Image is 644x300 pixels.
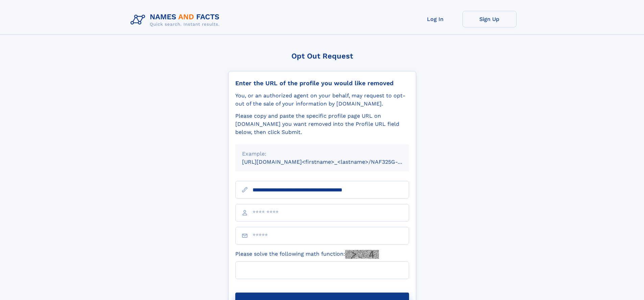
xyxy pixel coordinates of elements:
div: You, or an authorized agent on your behalf, may request to opt-out of the sale of your informatio... [235,92,409,108]
small: [URL][DOMAIN_NAME]<firstname>_<lastname>/NAF325G-xxxxxxxx [242,159,422,165]
div: Please copy and paste the specific profile page URL on [DOMAIN_NAME] you want removed into the Pr... [235,112,409,136]
div: Opt Out Request [228,52,416,60]
label: Please solve the following math function: [235,250,379,259]
img: Logo Names and Facts [128,11,225,29]
a: Log In [408,11,462,27]
div: Enter the URL of the profile you would like removed [235,79,409,87]
div: Example: [242,150,402,158]
a: Sign Up [462,11,517,27]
